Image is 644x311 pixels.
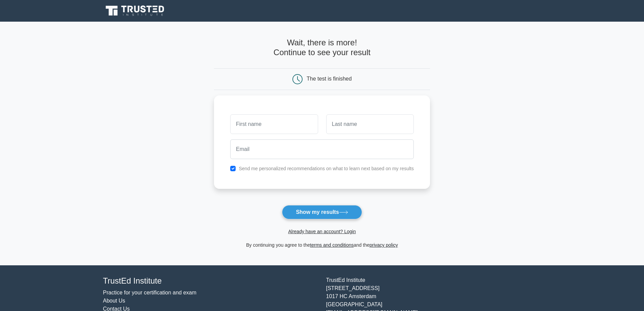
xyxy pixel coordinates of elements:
h4: Wait, there is more! Continue to see your result [214,38,430,58]
a: privacy policy [369,242,398,248]
a: Practice for your certification and exam [103,290,197,295]
a: Already have an account? Login [288,229,356,234]
button: Show my results [282,205,362,219]
a: terms and conditions [310,242,354,248]
input: Email [230,139,414,159]
div: The test is finished [307,76,352,82]
input: Last name [326,114,414,134]
a: About Us [103,298,125,304]
label: Send me personalized recommendations on what to learn next based on my results [239,166,414,171]
input: First name [230,114,318,134]
div: By continuing you agree to the and the [210,241,434,249]
h4: TrustEd Institute [103,276,318,286]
